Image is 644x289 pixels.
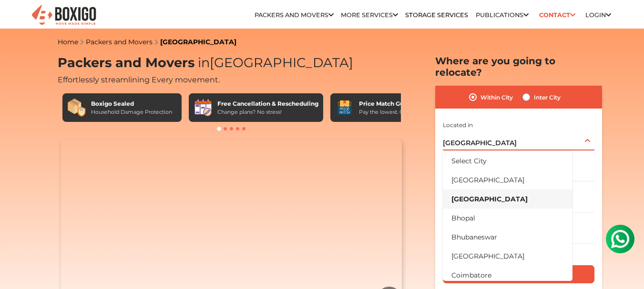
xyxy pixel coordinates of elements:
span: [GEOGRAPHIC_DATA] [443,139,517,147]
div: Free Cancellation & Rescheduling [217,100,318,108]
li: [GEOGRAPHIC_DATA] [443,170,572,189]
img: Price Match Guarantee [335,98,354,117]
a: Login [585,11,611,19]
div: Price Match Guarantee [359,100,431,108]
div: Pay the lowest. Guaranteed! [359,108,431,116]
a: Packers and Movers [86,38,153,46]
img: Boxigo Sealed [67,98,86,117]
a: Home [58,38,78,46]
div: Boxigo Sealed [91,100,172,108]
a: Publications [476,11,529,19]
h1: Packers and Movers [58,55,406,71]
a: [GEOGRAPHIC_DATA] [160,38,236,46]
span: in [198,55,210,70]
img: Boxigo [31,4,97,27]
a: Storage Services [405,11,468,19]
li: Bhubaneswar [443,228,572,247]
a: Packers and Movers [255,11,334,19]
img: whatsapp-icon.svg [10,10,29,29]
div: Change plans? No stress! [217,108,318,116]
a: More services [341,11,398,19]
li: Select City [443,151,572,170]
div: Household Damage Protection [91,108,172,116]
label: Inter City [534,91,561,103]
li: [GEOGRAPHIC_DATA] [443,189,572,209]
a: Contact [536,8,578,22]
label: Within City [480,91,513,103]
h2: Where are you going to relocate? [435,55,602,78]
img: Free Cancellation & Rescheduling [194,98,213,117]
span: [GEOGRAPHIC_DATA] [194,55,353,70]
span: Effortlessly streamlining Every movement. [58,75,220,84]
li: [GEOGRAPHIC_DATA] [443,247,572,266]
li: Coimbatore [443,266,572,285]
label: Located in [443,121,473,130]
li: Bhopal [443,209,572,228]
